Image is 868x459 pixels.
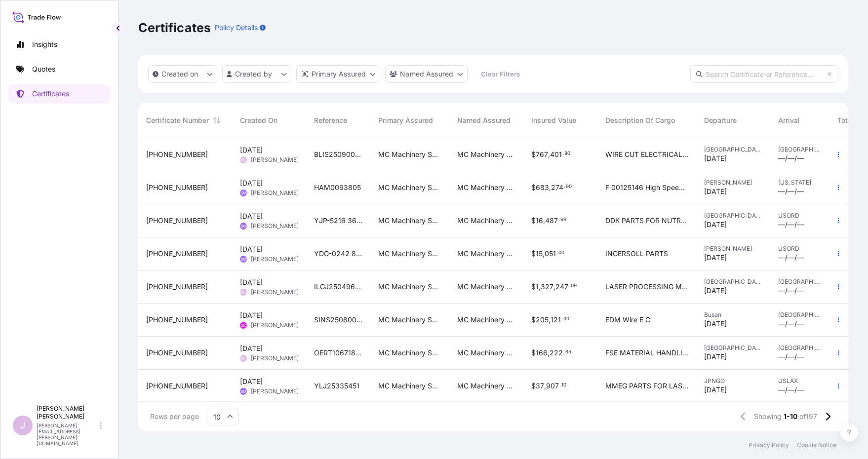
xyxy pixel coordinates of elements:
span: 487 [545,217,558,224]
span: of 197 [799,412,817,421]
span: [PERSON_NAME] [251,288,299,296]
span: Total [837,115,854,125]
span: . [563,350,565,354]
span: . [564,185,565,189]
span: 10 [561,383,566,387]
span: $ [531,283,536,290]
span: MC Machinery Systems [378,282,441,292]
span: [PERSON_NAME] [227,155,260,165]
span: USORD [778,212,822,220]
span: , [548,349,550,356]
span: 69 [560,218,566,222]
span: [PERSON_NAME] [704,245,762,253]
span: SC [241,320,246,330]
span: $ [531,316,536,323]
span: 90 [566,185,572,189]
p: Created by [235,69,273,79]
span: [GEOGRAPHIC_DATA] [704,146,762,153]
span: MC Machinery Systems, Inc. [457,216,515,226]
span: [DATE] [704,253,727,263]
span: YDG-0242 8602 [314,249,362,259]
span: [DATE] [704,319,727,329]
span: Certificate Number [146,115,209,125]
span: [PHONE_NUMBER] [146,381,208,391]
span: , [553,283,555,290]
span: , [544,382,546,389]
span: [DATE] [704,187,727,196]
p: Policy Details [215,23,258,33]
span: 16 [536,217,543,224]
span: $ [531,151,536,158]
span: WIRE CUT ELECTRICAL DISCHARGE MACHINE [605,150,688,159]
span: —/—/— [778,153,804,163]
span: LASER PROCESSING MACHINE [605,282,688,292]
input: Search Certificate or Reference... [690,65,838,83]
span: [DATE] [240,377,263,386]
span: 683 [536,184,549,191]
span: [PHONE_NUMBER] [146,315,208,325]
span: MC Machinery Systems, Inc. [457,249,515,259]
span: MC Machinery Systems [378,315,441,325]
span: Showing [754,412,782,421]
span: MC Machinery Systems, Inc. [457,381,515,391]
span: Description Of Cargo [605,115,675,125]
span: [PERSON_NAME] [251,156,299,164]
span: . [561,317,563,321]
p: Clear Filters [481,69,520,79]
span: [PERSON_NAME] [704,179,762,187]
span: Rows per page [150,412,199,421]
span: ILGJ2504961201 [314,282,362,292]
span: 051 [545,250,556,257]
span: , [548,151,550,158]
a: Cookie Notice [797,441,836,449]
p: Certificates [32,89,69,99]
span: [PERSON_NAME] [251,387,299,395]
span: 65 [565,350,571,354]
span: 1-10 [784,412,797,421]
span: F 00125146 High Speed Eagle V 9 Milling Machine Specify Options Hig P N 670162 [605,183,688,192]
span: SM [240,221,246,231]
span: SM [240,254,246,264]
span: YJP-5216 3683 [314,216,362,226]
span: [DATE] [240,344,263,353]
span: 205 [536,316,549,323]
p: Created on [161,69,198,79]
span: [PERSON_NAME] [251,321,299,329]
button: createdBy Filter options [222,65,291,83]
a: Privacy Policy [749,441,789,449]
span: Insured Value [531,115,576,125]
span: MC Machinery Systems [378,183,441,192]
span: BLIS25090009 [314,150,362,159]
span: —/—/— [778,253,804,263]
span: HAM0093805 [314,183,361,192]
span: . [556,251,558,255]
span: [DATE] [240,277,263,287]
span: [DATE] [240,244,263,254]
button: cargoOwner Filter options [385,65,468,83]
span: [DATE] [240,310,263,320]
span: , [543,250,545,257]
span: MC Machinery Systems [378,249,441,259]
span: 121 [551,316,561,323]
a: Quotes [8,59,110,79]
button: Clear Filters [473,66,528,82]
span: 37 [536,382,544,389]
span: . [558,218,560,222]
span: 274 [551,184,563,191]
span: [PERSON_NAME] [227,287,260,297]
span: SINS25080034 [314,315,362,325]
span: USLAX [778,377,822,385]
span: [GEOGRAPHIC_DATA] [778,344,822,352]
span: 247 [555,283,568,290]
span: [PERSON_NAME] [227,353,260,363]
span: [PHONE_NUMBER] [146,216,208,226]
span: —/—/— [778,319,804,329]
span: [PHONE_NUMBER] [146,282,208,292]
span: 80 [564,152,570,155]
span: 1 [536,283,539,290]
span: —/—/— [778,385,804,395]
span: [DATE] [240,178,263,188]
span: SM [240,386,246,396]
a: Insights [8,35,110,54]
